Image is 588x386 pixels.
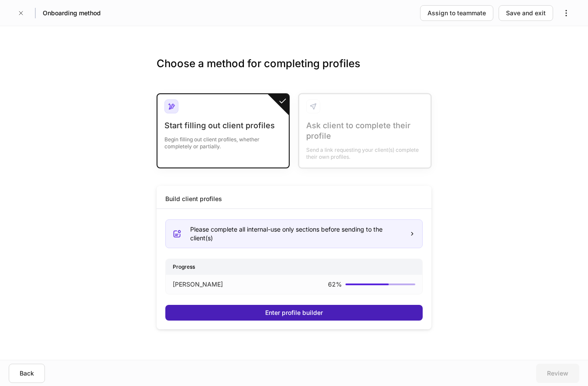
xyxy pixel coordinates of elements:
div: Back [20,369,34,378]
div: Assign to teammate [427,9,486,17]
p: [PERSON_NAME] [173,280,223,289]
button: Back [9,364,45,383]
div: Save and exit [506,9,546,17]
div: Please complete all internal-use only sections before sending to the client(s) [190,225,402,243]
p: 62 % [328,280,342,289]
div: Start filling out client profiles [164,120,282,131]
div: Begin filling out client profiles, whether completely or partially. [164,131,282,150]
h3: Choose a method for completing profiles [157,57,431,85]
button: Save and exit [499,5,553,21]
button: Review [536,364,579,383]
div: Review [547,369,568,378]
div: Progress [166,259,422,274]
button: Assign to teammate [420,5,493,21]
button: Enter profile builder [165,305,423,321]
div: Enter profile builder [265,308,323,317]
h5: Onboarding method [43,9,101,17]
div: Build client profiles [165,195,222,203]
